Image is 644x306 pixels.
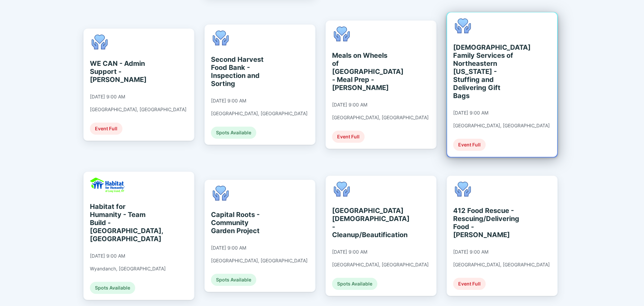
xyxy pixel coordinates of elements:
div: Habitat for Humanity - Team Build - [GEOGRAPHIC_DATA], [GEOGRAPHIC_DATA] [90,203,151,243]
div: [DATE] 9:00 AM [211,98,246,104]
div: [DATE] 9:00 AM [332,249,367,255]
div: Event Full [453,139,486,151]
div: [GEOGRAPHIC_DATA], [GEOGRAPHIC_DATA] [211,258,308,264]
div: [DATE] 9:00 AM [90,253,125,259]
div: [DATE] 9:00 AM [211,245,246,251]
div: WE CAN - Admin Support - [PERSON_NAME] [90,59,151,84]
div: Event Full [90,123,122,135]
div: [GEOGRAPHIC_DATA], [GEOGRAPHIC_DATA] [332,262,429,268]
div: Spots Available [332,278,377,290]
div: [GEOGRAPHIC_DATA], [GEOGRAPHIC_DATA] [453,262,550,268]
div: [DATE] 9:00 AM [332,102,367,108]
div: Event Full [453,278,486,290]
div: [DEMOGRAPHIC_DATA] Family Services of Northeastern [US_STATE] - Stuffing and Delivering Gift Bags [453,43,515,100]
div: Wyandanch, [GEOGRAPHIC_DATA] [90,266,166,272]
div: [GEOGRAPHIC_DATA], [GEOGRAPHIC_DATA] [453,123,550,129]
div: 412 Food Rescue - Rescuing/Delivering Food - [PERSON_NAME] [453,207,515,239]
div: [DATE] 9:00 AM [90,94,125,100]
div: Second Harvest Food Bank - Inspection and Sorting [211,55,272,88]
div: Event Full [332,131,365,143]
div: Meals on Wheels of [GEOGRAPHIC_DATA] - Meal Prep - [PERSON_NAME] [332,51,393,92]
div: Spots Available [211,127,256,139]
div: [GEOGRAPHIC_DATA], [GEOGRAPHIC_DATA] [90,106,186,113]
div: Capital Roots - Community Garden Project [211,211,272,235]
div: [DATE] 9:00 AM [453,110,488,116]
div: [GEOGRAPHIC_DATA], [GEOGRAPHIC_DATA] [211,111,308,117]
div: [DATE] 9:00 AM [453,249,488,255]
div: [GEOGRAPHIC_DATA][DEMOGRAPHIC_DATA] - Cleanup/Beautification [332,207,393,239]
div: Spots Available [90,282,135,294]
div: Spots Available [211,274,256,286]
div: [GEOGRAPHIC_DATA], [GEOGRAPHIC_DATA] [332,115,429,121]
